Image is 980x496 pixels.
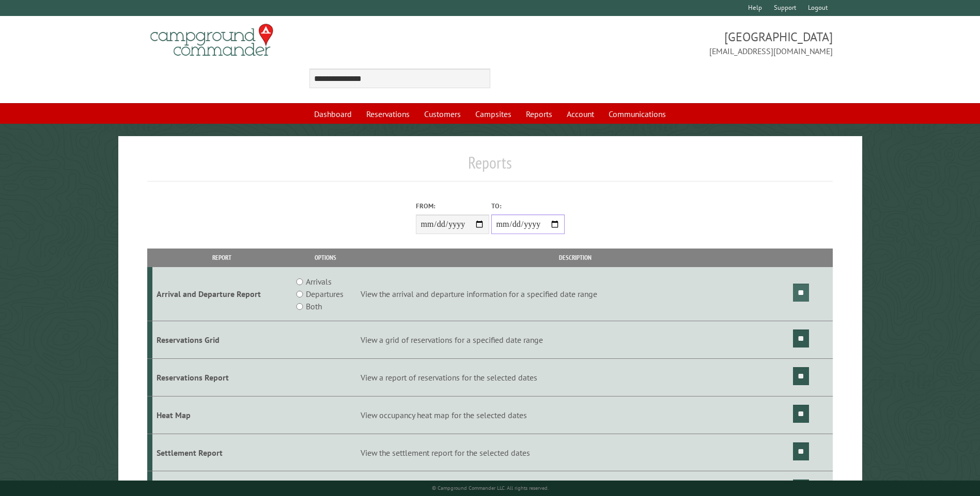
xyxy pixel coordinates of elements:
[147,20,276,60] img: Campground Commander
[359,267,791,321] td: View the arrival and departure information for a specified date range
[602,104,672,124] a: Communications
[416,201,489,211] label: From:
[291,249,359,267] th: Options
[152,359,291,396] td: Reservations Report
[418,104,467,124] a: Customers
[491,201,565,211] label: To:
[520,104,558,124] a: Reports
[152,434,291,471] td: Settlement Report
[306,275,332,288] label: Arrivals
[152,396,291,434] td: Heat Map
[152,249,291,267] th: Report
[490,28,833,57] span: [GEOGRAPHIC_DATA] [EMAIL_ADDRESS][DOMAIN_NAME]
[432,485,549,491] small: © Campground Commander LLC. All rights reserved.
[359,359,791,396] td: View a report of reservations for the selected dates
[359,396,791,434] td: View occupancy heat map for the selected dates
[152,321,291,359] td: Reservations Grid
[306,300,322,312] label: Both
[306,288,344,300] label: Departures
[147,153,832,181] h1: Reports
[359,249,791,267] th: Description
[360,104,416,124] a: Reservations
[152,267,291,321] td: Arrival and Departure Report
[469,104,518,124] a: Campsites
[561,104,600,124] a: Account
[359,434,791,471] td: View the settlement report for the selected dates
[359,321,791,359] td: View a grid of reservations for a specified date range
[308,104,358,124] a: Dashboard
